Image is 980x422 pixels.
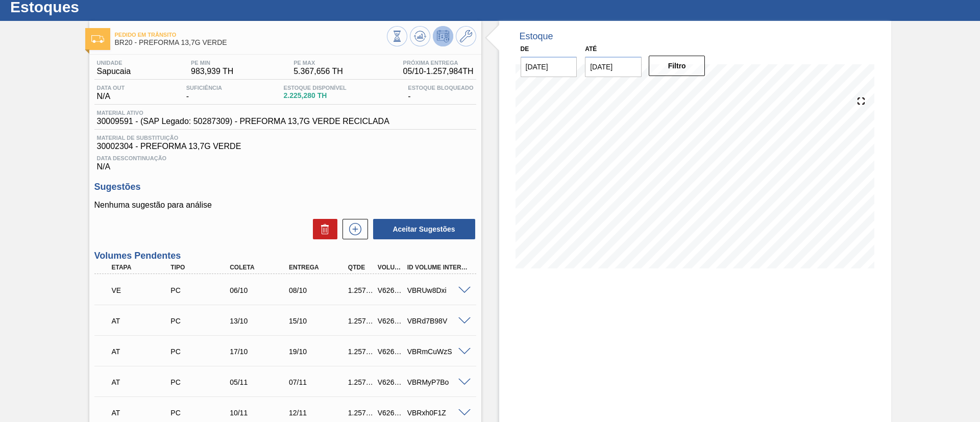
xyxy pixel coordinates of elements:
div: Pedido de Compra [168,409,234,417]
p: Nenhuma sugestão para análise [94,201,476,210]
div: 1.257,984 [346,347,376,356]
button: Aceitar Sugestões [373,219,475,239]
span: PE MIN [191,60,233,66]
span: 05/10 - 1.257,984 TH [403,67,474,76]
div: VBRxh0F1Z [405,409,471,417]
div: VBRmCuWzS [405,347,471,356]
button: Desprogramar Estoque [433,26,453,46]
span: Data out [97,85,125,91]
div: Coleta [227,264,293,271]
div: Aguardando Informações de Transporte [109,310,176,332]
span: 30002304 - PREFORMA 13,7G VERDE [97,142,474,151]
div: 15/10/2025 [286,317,353,325]
p: AT [112,409,173,417]
h3: Volumes Pendentes [94,251,476,261]
span: PE MAX [293,60,343,66]
div: Excluir Sugestões [308,219,337,239]
div: Etapa [109,264,176,271]
div: V626462 [375,378,406,386]
div: 06/10/2025 [227,286,293,294]
span: Pedido em Trânsito [115,32,387,38]
div: Pedido de Compra [168,317,234,325]
span: Unidade [97,60,131,66]
span: 983,939 TH [191,67,233,76]
div: 1.257,984 [346,286,376,294]
h1: Estoques [10,1,191,13]
div: Aguardando Informações de Transporte [109,340,176,363]
div: Pedido de Compra [168,378,234,386]
p: AT [112,347,173,356]
div: Nova sugestão [337,219,368,239]
div: - [184,85,225,101]
div: V626140 [375,317,406,325]
div: Pedido de Compra [168,286,234,294]
div: 13/10/2025 [227,317,293,325]
div: Qtde [346,264,376,271]
div: Aguardando Informações de Transporte [109,371,176,393]
span: 30009591 - (SAP Legado: 50287309) - PREFORMA 13,7G VERDE RECICLADA [97,117,389,126]
div: VBRMyP7Bo [405,378,471,386]
div: 17/10/2025 [227,347,293,356]
div: Pedido de Compra [168,347,234,356]
div: Volume Enviado para Transporte [109,279,176,302]
div: 12/11/2025 [286,409,353,417]
button: Filtro [649,56,705,76]
div: Id Volume Interno [405,264,471,271]
div: V626139 [375,286,406,294]
div: Estoque [520,31,553,42]
span: Estoque Bloqueado [408,85,473,91]
div: VBRd7B98V [405,317,471,325]
div: 19/10/2025 [286,347,353,356]
div: Aceitar Sugestões [368,218,476,240]
span: 5.367,656 TH [293,67,343,76]
span: Próxima Entrega [403,60,474,66]
button: Visão Geral dos Estoques [387,26,407,46]
input: dd/mm/yyyy [521,57,577,77]
p: VE [112,286,173,294]
div: 07/11/2025 [286,378,353,386]
div: V626463 [375,409,406,417]
label: Até [585,45,597,53]
span: 2.225,280 TH [284,92,347,100]
div: 10/11/2025 [227,409,293,417]
button: Ir ao Master Data / Geral [456,26,476,46]
div: Tipo [168,264,234,271]
div: 1.257,984 [346,378,376,386]
span: Sapucaia [97,67,131,76]
div: 08/10/2025 [286,286,353,294]
span: Material de Substituição [97,135,474,141]
p: AT [112,378,173,386]
div: 1.257,984 [346,317,376,325]
div: N/A [94,85,128,101]
div: Volume Portal [375,264,406,271]
span: Suficiência [186,85,222,91]
p: AT [112,317,173,325]
h3: Sugestões [94,182,476,192]
div: 05/11/2025 [227,378,293,386]
span: BR20 - PREFORMA 13,7G VERDE [115,39,387,46]
img: Ícone [91,35,104,43]
div: V626254 [375,347,406,356]
div: - [405,85,476,101]
button: Atualizar Gráfico [410,26,430,46]
span: Data Descontinuação [97,155,474,161]
span: Material ativo [97,110,389,116]
div: N/A [94,151,476,171]
div: 1.257,984 [346,409,376,417]
label: De [521,45,529,53]
span: Estoque Disponível [284,85,347,91]
div: VBRUw8Dxi [405,286,471,294]
input: dd/mm/yyyy [585,57,642,77]
div: Entrega [286,264,353,271]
